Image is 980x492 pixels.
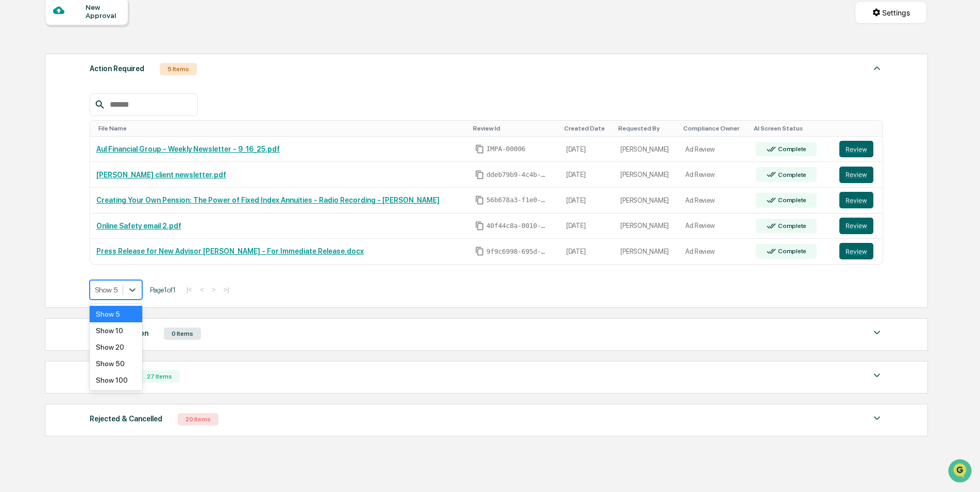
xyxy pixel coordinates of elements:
div: Toggle SortBy [473,125,556,132]
a: Powered byPylon [73,174,125,183]
td: Ad Review [679,188,750,214]
a: Press Release for New Advisor [PERSON_NAME] - For Immediate Release.docx [96,247,364,255]
a: Online Safety email 2.pdf [96,222,181,230]
button: < [197,285,207,294]
span: Copy Id [475,247,484,256]
a: Review [839,192,876,208]
button: Review [839,218,873,234]
div: Toggle SortBy [98,125,465,132]
span: 40f44c8a-0010-4ad0-a41b-85357946d6af [486,222,548,230]
span: IMPA-00006 [486,145,526,153]
td: Ad Review [679,214,750,239]
button: |< [183,285,195,294]
span: 9f9c6998-695d-4253-9fda-b5ae0bd1ebcd [486,248,548,256]
span: Copy Id [475,170,484,179]
button: Review [839,167,873,183]
a: 🔎Data Lookup [6,145,69,164]
td: [PERSON_NAME] [614,162,679,188]
div: Show 5 [90,306,143,322]
div: 0 Items [164,327,201,340]
div: Show 50 [90,355,143,372]
div: Toggle SortBy [564,125,611,132]
div: 🔎 [10,151,19,159]
span: Copy Id [475,221,484,231]
button: Review [839,243,873,259]
span: 56b678a3-f1e0-4374-8cfb-36862cc478e0 [486,196,548,204]
div: 🗄️ [75,131,83,139]
div: Complete [776,248,806,255]
p: How can we help? [10,22,188,38]
a: Creating Your Own Pension: The Power of Fixed Index Annuities - Radio Recording - [PERSON_NAME] [96,196,440,204]
span: ddeb79b9-4c4b-4252-94ef-610fa5f6a3ed [486,171,548,179]
button: > [209,285,219,294]
div: Start new chat [35,79,169,89]
div: 🖐️ [10,131,19,139]
a: [PERSON_NAME] client newsletter.pdf [96,171,226,179]
button: Settings [855,1,927,24]
img: caret [871,326,883,339]
a: Review [839,141,876,157]
div: Show 100 [90,372,143,388]
td: Ad Review [679,137,750,162]
div: Rejected & Cancelled [90,412,162,425]
div: New Approval [86,3,120,20]
td: [DATE] [560,162,615,188]
div: We're available if you need us! [35,89,130,97]
span: Pylon [103,175,125,183]
span: Page 1 of 1 [150,286,176,294]
td: Ad Review [679,239,750,264]
a: Review [839,218,876,234]
div: Action Required [90,62,144,75]
div: Toggle SortBy [754,125,829,132]
button: Review [839,192,873,208]
a: 🖐️Preclearance [6,126,71,144]
span: Copy Id [475,144,484,154]
td: [DATE] [560,137,615,162]
div: Toggle SortBy [618,125,674,132]
img: caret [871,369,883,382]
a: Review [839,243,876,259]
div: 27 Items [139,370,180,383]
td: [DATE] [560,214,615,239]
td: [PERSON_NAME] [614,214,679,239]
div: Complete [776,222,806,229]
td: [DATE] [560,239,615,264]
span: Copy Id [475,195,484,205]
div: Show 20 [90,339,143,355]
td: [PERSON_NAME] [614,188,679,214]
button: Start new chat [175,82,188,94]
a: 🗄️Attestations [71,126,132,144]
img: 1746055101610-c473b297-6a78-478c-a979-82029cc54cd1 [10,79,29,97]
div: Toggle SortBy [841,125,878,132]
td: [DATE] [560,188,615,214]
iframe: Open customer support [947,458,975,486]
button: Review [839,141,873,157]
span: Preclearance [21,130,66,140]
img: caret [871,62,883,74]
span: Attestations [85,130,128,140]
button: >| [220,285,232,294]
div: 5 Items [160,63,197,75]
div: Toggle SortBy [683,125,746,132]
img: caret [871,412,883,424]
span: Data Lookup [21,150,65,160]
td: [PERSON_NAME] [614,239,679,264]
div: Show 10 [90,322,143,339]
div: 20 Items [178,413,218,425]
td: Ad Review [679,162,750,188]
a: Aul Financial Group - Weekly Newsletter - 9_16_25.pdf [96,145,280,153]
div: Complete [776,145,806,153]
div: Complete [776,171,806,178]
td: [PERSON_NAME] [614,137,679,162]
div: Complete [776,196,806,204]
a: Review [839,167,876,183]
